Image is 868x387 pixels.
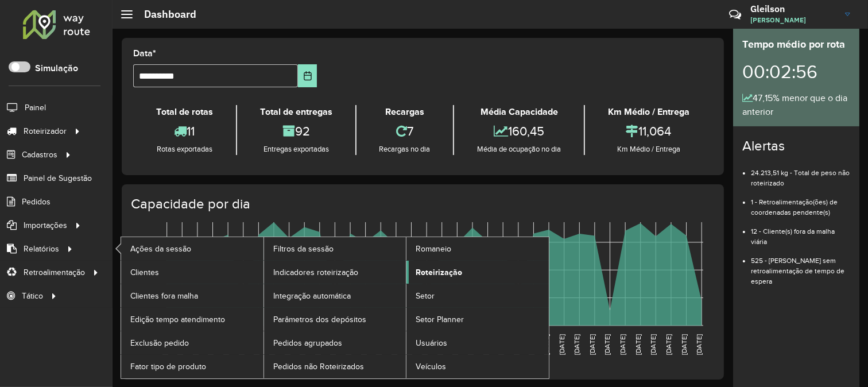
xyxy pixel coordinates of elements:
div: 11 [136,119,233,144]
a: Fator tipo de produto [121,355,263,378]
span: Painel [25,102,46,114]
span: Usuários [416,337,447,349]
text: [DATE] [695,334,703,355]
div: Km Médio / Entrega [588,105,710,119]
a: Exclusão pedido [121,331,263,354]
div: Recargas [359,105,451,119]
text: [DATE] [588,334,596,355]
a: Setor [406,284,549,307]
span: Pedidos [22,196,51,208]
text: [DATE] [604,334,611,355]
span: Painel de Sugestão [24,172,92,184]
div: Km Médio / Entrega [588,144,710,155]
h4: Alertas [742,138,850,154]
span: Retroalimentação [24,266,85,278]
a: Veículos [406,355,549,378]
div: 47,15% menor que o dia anterior [742,91,850,119]
span: Filtros da sessão [273,243,334,255]
button: Choose Date [298,64,317,87]
h3: Gleilson [750,3,836,14]
div: Rotas exportadas [136,144,233,155]
li: 12 - Cliente(s) fora da malha viária [751,218,850,247]
text: [DATE] [634,334,642,355]
a: Contato Rápido [723,2,747,27]
span: [PERSON_NAME] [750,15,836,25]
span: Ações da sessão [130,243,191,255]
a: Pedidos não Roteirizados [264,355,406,378]
div: 7 [359,119,451,144]
a: Filtros da sessão [264,237,406,260]
li: 525 - [PERSON_NAME] sem retroalimentação de tempo de espera [751,247,850,287]
span: Setor Planner [416,314,464,326]
span: Pedidos não Roteirizados [273,361,364,373]
span: Integração automática [273,290,351,302]
span: Cadastros [22,149,57,161]
text: [DATE] [680,334,688,355]
div: 11,064 [588,119,710,144]
text: [DATE] [665,334,672,355]
span: Edição tempo atendimento [130,314,225,326]
a: Roteirização [406,261,549,284]
span: Clientes [130,266,159,278]
div: Críticas? Dúvidas? Elogios? Sugestões? Entre em contato conosco! [592,3,712,34]
div: Recargas no dia [359,144,451,155]
span: Roteirizador [24,125,67,137]
a: Usuários [406,331,549,354]
div: Tempo médio por rota [742,37,850,52]
div: Total de rotas [136,105,233,119]
a: Edição tempo atendimento [121,308,263,331]
span: Fator tipo de produto [130,361,206,373]
span: Veículos [416,361,446,373]
span: Pedidos agrupados [273,337,342,349]
text: [DATE] [649,334,657,355]
h4: Capacidade por dia [131,196,712,212]
h2: Dashboard [133,8,196,21]
span: Relatórios [24,243,59,255]
a: Romaneio [406,237,549,260]
span: Parâmetros dos depósitos [273,314,366,326]
div: Total de entregas [240,105,352,119]
span: Indicadores roteirização [273,266,358,278]
a: Clientes [121,261,263,284]
span: Clientes fora malha [130,290,198,302]
span: Exclusão pedido [130,337,189,349]
div: 92 [240,119,352,144]
label: Data [133,47,156,60]
li: 1 - Retroalimentação(ões) de coordenadas pendente(s) [751,188,850,218]
span: Romaneio [416,243,451,255]
div: Entregas exportadas [240,144,352,155]
a: Clientes fora malha [121,284,263,307]
label: Simulação [35,61,78,75]
div: 160,45 [457,119,581,144]
div: Média Capacidade [457,105,581,119]
span: Roteirização [416,266,462,278]
a: Pedidos agrupados [264,331,406,354]
span: Tático [22,290,43,302]
a: Ações da sessão [121,237,263,260]
li: 24.213,51 kg - Total de peso não roteirizado [751,159,850,188]
a: Setor Planner [406,308,549,331]
a: Integração automática [264,284,406,307]
span: Setor [416,290,435,302]
text: [DATE] [558,334,565,355]
text: [DATE] [619,334,626,355]
text: [DATE] [573,334,580,355]
div: Média de ocupação no dia [457,144,581,155]
a: Indicadores roteirização [264,261,406,284]
span: Importações [24,219,67,231]
div: 00:02:56 [742,52,850,91]
a: Parâmetros dos depósitos [264,308,406,331]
